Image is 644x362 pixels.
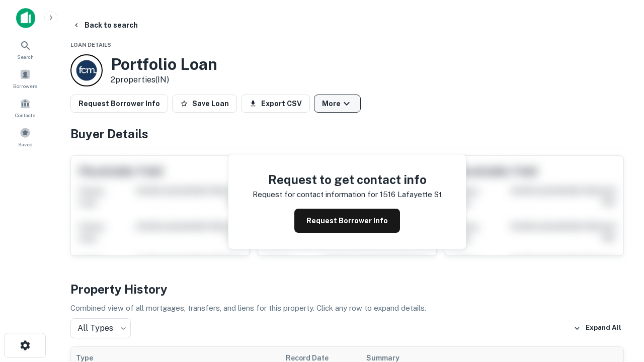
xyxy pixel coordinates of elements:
span: Loan Details [70,42,111,48]
button: Request Borrower Info [294,209,400,233]
button: Back to search [68,16,142,34]
p: Request for contact information for [253,189,378,201]
button: Save Loan [172,95,237,113]
button: Export CSV [241,95,310,113]
p: Combined view of all mortgages, transfers, and liens for this property. Click any row to expand d... [70,302,624,314]
a: Saved [3,123,47,150]
span: Saved [18,140,33,148]
iframe: Chat Widget [594,282,644,330]
span: Contacts [15,111,35,119]
button: Expand All [571,321,624,336]
h4: Request to get contact info [253,170,442,189]
a: Borrowers [3,65,47,92]
button: Request Borrower Info [70,95,168,113]
p: 2 properties (IN) [111,74,217,86]
a: Contacts [3,94,47,121]
h4: Buyer Details [70,125,624,143]
div: All Types [70,318,131,338]
h4: Property History [70,280,624,298]
a: Search [3,36,47,63]
button: More [314,95,361,113]
img: capitalize-icon.png [16,8,35,28]
h3: Portfolio Loan [111,55,217,74]
span: Search [17,53,34,61]
p: 1516 lafayette st [380,189,442,201]
span: Borrowers [13,82,37,90]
